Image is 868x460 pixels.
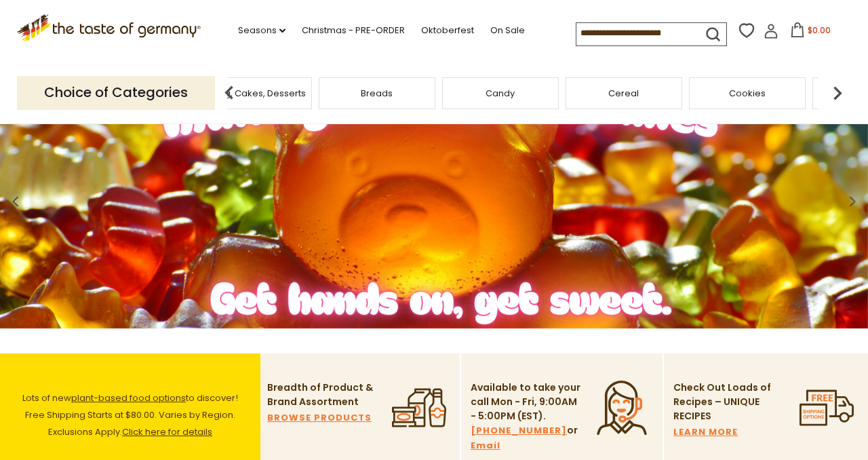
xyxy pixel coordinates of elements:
[471,438,500,453] a: Email
[267,381,379,409] p: Breadth of Product & Brand Assortment
[824,79,851,107] img: next arrow
[421,23,474,38] a: Oktoberfest
[673,425,738,440] a: LEARN MORE
[781,22,839,43] button: $0.00
[71,391,186,404] a: plant-based food options
[302,23,405,38] a: Christmas - PRE-ORDER
[122,425,212,438] a: Click here for details
[201,88,306,98] a: Baking, Cakes, Desserts
[238,23,285,38] a: Seasons
[17,76,215,109] p: Choice of Categories
[729,88,766,98] a: Cookies
[267,410,372,425] a: BROWSE PRODUCTS
[216,79,243,107] img: previous arrow
[608,88,639,98] a: Cereal
[486,88,515,98] a: Candy
[471,423,567,438] a: [PHONE_NUMBER]
[673,381,772,423] p: Check Out Loads of Recipes – UNIQUE RECIPES
[471,381,583,453] p: Available to take your call Mon - Fri, 9:00AM - 5:00PM (EST). or
[808,24,831,36] span: $0.00
[22,391,238,438] span: Lots of new to discover! Free Shipping Starts at $80.00. Varies by Region. Exclusions Apply.
[361,88,393,98] a: Breads
[490,23,525,38] a: On Sale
